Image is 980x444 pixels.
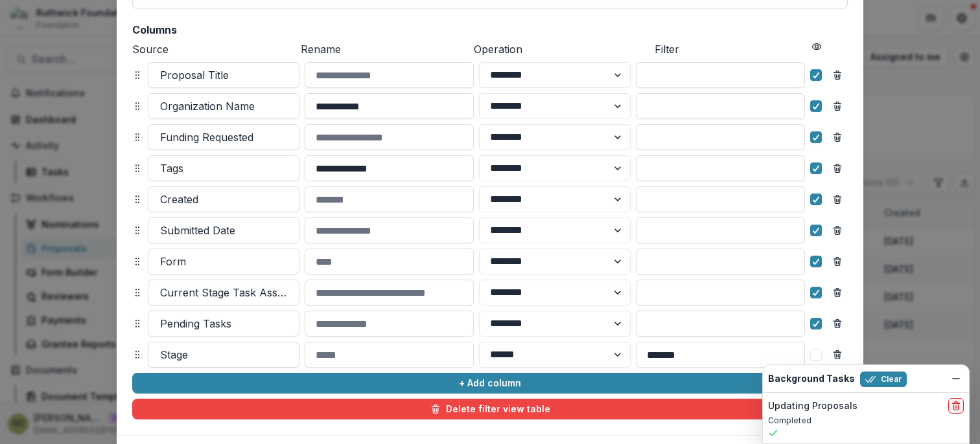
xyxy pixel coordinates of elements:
button: Remove column [827,282,848,303]
button: Remove column [827,220,848,241]
button: Delete filter view table [132,399,848,419]
p: Rename [301,41,468,57]
button: Remove column [827,96,848,117]
button: delete [948,398,964,414]
button: Remove column [827,189,848,210]
button: Dismiss [948,371,964,386]
p: Source [132,41,296,57]
p: Operation [474,41,649,57]
p: Completed [768,415,964,427]
button: Remove column [827,344,848,365]
button: Remove column [827,65,848,85]
button: Clear [860,372,907,387]
h2: Updating Proposals [768,401,857,412]
button: Remove column [827,158,848,179]
h2: Background Tasks [768,373,855,384]
button: + Add column [132,373,848,394]
h2: Columns [132,24,848,36]
button: Remove column [827,127,848,148]
p: Filter [655,41,806,57]
button: Remove column [827,313,848,334]
button: Remove column [827,251,848,272]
